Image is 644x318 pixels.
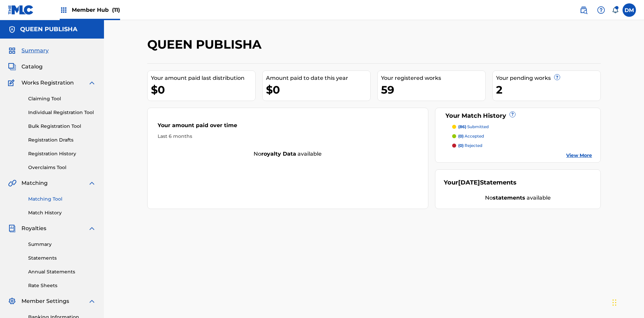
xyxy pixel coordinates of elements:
[88,179,96,187] img: expand
[28,196,96,203] a: Matching Tool
[452,143,592,149] a: (0) rejected
[28,95,96,102] a: Claiming Tool
[21,224,46,232] span: Royalties
[266,74,370,82] div: Amount paid to date this year
[458,143,464,148] span: (0)
[112,7,120,13] span: (11)
[381,82,485,97] div: 59
[8,63,16,71] img: Catalog
[577,3,590,17] a: Public Search
[612,293,616,313] div: Drag
[458,143,482,149] p: rejected
[452,124,592,130] a: (86) submitted
[496,74,600,82] div: Your pending works
[28,123,96,130] a: Bulk Registration Tool
[8,179,16,187] img: Matching
[8,224,16,232] img: Royalties
[493,195,525,201] strong: statements
[612,7,619,13] div: Notifications
[496,82,600,97] div: 2
[458,124,466,129] span: (86)
[28,268,96,275] a: Annual Statements
[597,6,605,14] img: help
[458,134,464,139] span: (0)
[28,241,96,248] a: Summary
[381,74,485,82] div: Your registered works
[8,25,16,34] img: Accounts
[21,179,48,187] span: Matching
[28,282,96,289] a: Rate Sheets
[594,3,608,17] div: Help
[72,6,120,14] span: Member Hub
[148,150,428,158] div: No available
[158,133,418,140] div: Last 6 months
[8,47,16,55] img: Summary
[28,109,96,116] a: Individual Registration Tool
[147,37,265,52] h2: QUEEN PUBLISHA
[88,224,96,232] img: expand
[158,121,418,133] div: Your amount paid over time
[28,137,96,144] a: Registration Drafts
[20,25,77,33] h5: QUEEN PUBLISHA
[554,74,560,80] span: ?
[28,209,96,216] a: Match History
[151,74,255,82] div: Your amount paid last distribution
[60,6,68,14] img: Top Rightsholders
[452,133,592,139] a: (0) accepted
[21,79,74,87] span: Works Registration
[88,79,96,87] img: expand
[458,124,489,130] p: submitted
[8,47,49,55] a: SummarySummary
[8,297,16,305] img: Member Settings
[21,47,49,55] span: Summary
[566,152,592,159] a: View More
[21,297,69,305] span: Member Settings
[444,111,592,120] div: Your Match History
[8,5,34,15] img: MLC Logo
[8,63,43,71] a: CatalogCatalog
[151,82,255,97] div: $0
[458,133,484,139] p: accepted
[610,286,644,318] iframe: Chat Widget
[580,6,588,14] img: search
[28,255,96,262] a: Statements
[266,82,370,97] div: $0
[510,112,515,117] span: ?
[88,297,96,305] img: expand
[444,178,517,187] div: Your Statements
[623,3,636,17] div: User Menu
[8,79,17,87] img: Works Registration
[21,63,43,71] span: Catalog
[261,151,296,157] strong: royalty data
[444,194,592,202] div: No available
[28,164,96,171] a: Overclaims Tool
[458,179,480,186] span: [DATE]
[28,150,96,157] a: Registration History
